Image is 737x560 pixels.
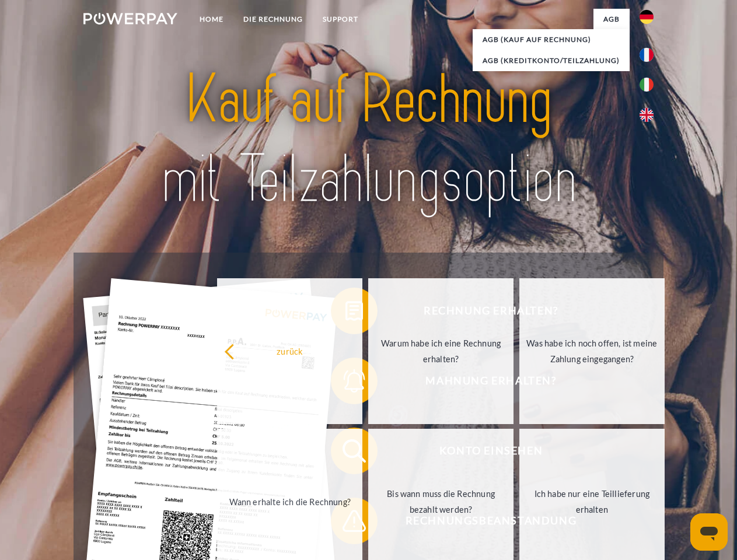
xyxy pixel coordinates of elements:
[473,29,630,50] a: AGB (Kauf auf Rechnung)
[690,513,728,551] iframe: Schaltfläche zum Öffnen des Messaging-Fensters
[519,278,665,424] a: Was habe ich noch offen, ist meine Zahlung eingegangen?
[526,486,658,517] div: Ich habe nur eine Teillieferung erhalten
[640,78,654,92] img: it
[593,9,630,30] a: agb
[233,9,313,30] a: DIE RECHNUNG
[83,13,177,24] img: logo-powerpay-white.svg
[224,343,355,359] div: zurück
[375,335,507,367] div: Warum habe ich eine Rechnung erhalten?
[375,486,507,517] div: Bis wann muss die Rechnung bezahlt werden?
[111,56,626,223] img: title-powerpay_de.svg
[640,48,654,62] img: fr
[526,335,658,367] div: Was habe ich noch offen, ist meine Zahlung eingegangen?
[313,9,368,30] a: SUPPORT
[640,10,654,24] img: de
[473,50,630,71] a: AGB (Kreditkonto/Teilzahlung)
[190,9,233,30] a: Home
[640,108,654,122] img: en
[224,494,355,509] div: Wann erhalte ich die Rechnung?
